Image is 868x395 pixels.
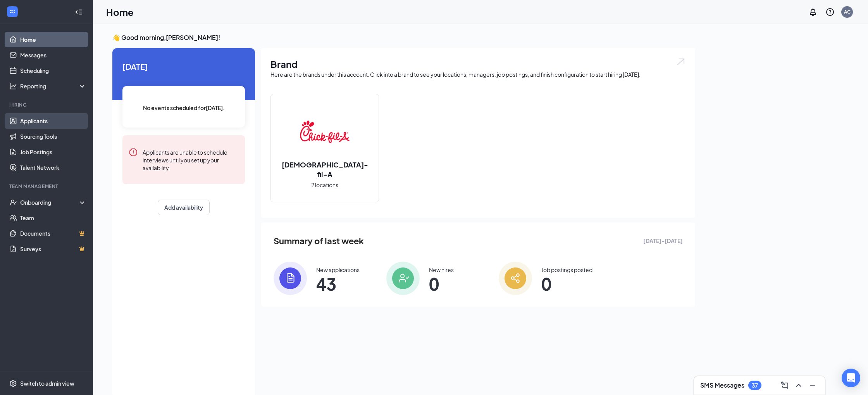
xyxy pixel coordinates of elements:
[9,183,85,190] div: Team Management
[20,47,86,63] a: Messages
[20,113,86,129] a: Applicants
[9,102,85,108] div: Hiring
[143,148,239,172] div: Applicants are unable to schedule interviews until you set up your availability.
[20,32,86,47] a: Home
[20,210,86,226] a: Team
[429,266,454,274] div: New hires
[386,262,420,295] img: icon
[143,103,225,112] span: No events scheduled for [DATE] .
[842,369,860,387] div: Open Intercom Messenger
[808,381,817,390] svg: Minimize
[429,277,454,291] span: 0
[274,262,307,295] img: icon
[158,200,210,215] button: Add availability
[9,379,17,387] svg: Settings
[270,71,686,78] div: Here are the brands under this account. Click into a brand to see your locations, managers, job p...
[700,381,744,390] h3: SMS Messages
[778,379,791,392] button: ComposeMessage
[20,241,86,257] a: SurveysCrown
[9,82,17,90] svg: Analysis
[75,8,83,16] svg: Collapse
[316,277,360,291] span: 43
[676,57,686,66] img: open.6027fd2a22e1237b5b06.svg
[541,266,592,274] div: Job postings posted
[792,379,805,392] button: ChevronUp
[20,226,86,241] a: DocumentsCrown
[20,63,86,78] a: Scheduling
[9,8,16,16] svg: WorkstreamLogo
[780,381,789,390] svg: ComposeMessage
[541,277,592,291] span: 0
[300,107,350,157] img: Chick-fil-A
[271,160,379,179] h2: [DEMOGRAPHIC_DATA]-fil-A
[122,60,245,72] span: [DATE]
[844,9,851,15] div: AC
[316,266,360,274] div: New applications
[129,148,138,157] svg: Error
[311,181,338,189] span: 2 locations
[752,382,758,389] div: 37
[20,160,86,175] a: Talent Network
[643,236,683,245] span: [DATE] - [DATE]
[20,144,86,160] a: Job Postings
[806,379,819,392] button: Minimize
[20,129,86,144] a: Sourcing Tools
[9,198,17,206] svg: UserCheck
[808,7,818,17] svg: Notifications
[112,33,695,42] h3: 👋 Good morning, [PERSON_NAME] !
[794,381,803,390] svg: ChevronUp
[20,198,80,206] div: Onboarding
[499,262,532,295] img: icon
[825,7,835,17] svg: QuestionInfo
[274,234,364,248] span: Summary of last week
[20,82,87,90] div: Reporting
[106,5,134,19] h1: Home
[20,379,74,387] div: Switch to admin view
[270,57,686,71] h1: Brand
